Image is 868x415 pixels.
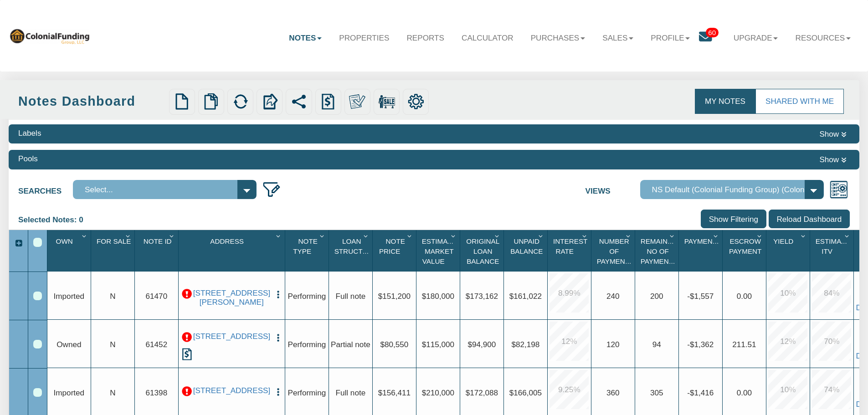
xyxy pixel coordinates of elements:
div: Column Menu [123,230,134,241]
div: Column Menu [167,230,177,241]
div: Sort None [637,233,678,268]
div: 70.0 [812,322,851,361]
div: Sort None [419,233,460,268]
button: Show [816,153,850,166]
span: -$1,416 [687,388,714,397]
span: 211.51 [732,340,756,349]
div: Column Menu [536,230,546,241]
div: Own Sort None [50,233,91,268]
div: Note Id Sort None [137,233,178,268]
img: cell-menu.png [273,290,283,299]
span: Estimated Market Value [422,237,461,265]
div: Row 1, Row Selection Checkbox [33,292,42,300]
span: 0.00 [737,292,752,301]
span: Full note [336,388,366,397]
img: 569736 [9,27,90,44]
img: views.png [829,180,848,199]
span: N [110,340,115,349]
a: Properties [330,25,398,51]
div: Selected Notes: 0 [18,210,90,230]
span: $166,005 [509,388,542,397]
img: share.svg [291,93,307,110]
div: 10.0 [768,273,807,313]
div: Row 3, Row Selection Checkbox [33,388,42,397]
div: Column Menu [448,230,459,241]
div: Unpaid Balance Sort None [506,233,547,268]
div: Column Menu [755,230,765,241]
div: Expand All [9,238,28,249]
button: Press to open the note menu [273,332,283,343]
div: Sort None [462,233,503,268]
div: Sort None [288,233,329,268]
div: Column Menu [667,230,678,241]
div: Notes Dashboard [18,92,166,111]
input: Reload Dashboard [769,210,850,229]
span: Partial note [331,340,370,349]
div: Sort None [93,233,134,268]
img: new.png [174,93,190,110]
span: 240 [606,292,620,301]
a: Purchases [522,25,594,51]
span: Original Loan Balance [466,237,499,265]
span: 200 [650,292,663,301]
div: Number Of Payments Sort None [594,233,635,268]
span: $82,198 [511,340,539,349]
span: 94 [652,340,661,349]
img: for_sale.png [378,93,395,110]
span: Interest Rate [553,237,587,255]
div: Note Price Sort None [375,233,416,268]
div: Estimated Market Value Sort None [419,233,460,268]
div: Loan Structure Sort None [331,233,372,268]
div: Column Menu [492,230,503,241]
span: $173,162 [466,292,498,301]
span: Full note [336,292,366,301]
div: Column Menu [623,230,634,241]
span: 61398 [146,388,168,397]
button: Press to open the note menu [273,386,283,397]
div: Column Menu [580,230,590,241]
img: export.svg [262,93,278,110]
a: Upgrade [725,25,787,51]
img: copy.png [203,93,219,110]
span: Performing [288,340,326,349]
div: Remaining No Of Payments Sort None [637,233,678,268]
span: 0.00 [737,388,752,397]
img: cell-menu.png [273,333,283,343]
img: history.png [320,93,336,110]
span: 61470 [146,292,168,301]
a: 5032 Elaine St, Indianapolis, IN, 46224 [193,288,270,307]
span: -$1,557 [687,292,714,301]
div: Column Menu [798,230,809,241]
div: Column Menu [273,230,284,241]
span: Imported [54,388,85,397]
div: 10.0 [768,370,807,409]
div: Sort None [50,233,91,268]
span: Estimated Itv [816,237,855,255]
div: 9.25 [550,370,589,409]
div: Sort None [137,233,178,268]
a: 5130 Ridgeton Dr, Houston, TX, 77053 [193,386,270,395]
span: Imported [54,292,85,301]
div: 8.99 [550,273,589,313]
div: Select All [33,238,42,246]
span: 305 [650,388,663,397]
a: Sales [594,25,642,51]
div: 12.0 [550,322,589,361]
div: Sort None [681,233,722,268]
a: Notes [280,25,330,51]
span: Number Of Payments [597,237,634,265]
div: Estimated Itv Sort None [812,233,853,268]
div: Row 2, Row Selection Checkbox [33,340,42,348]
span: Performing [288,388,326,397]
span: $115,000 [422,340,454,349]
div: 74.0 [812,370,851,409]
div: Sort None [594,233,635,268]
span: N [110,388,115,397]
div: Sort None [725,233,766,268]
span: Address [210,237,244,245]
span: -$1,362 [687,340,714,349]
a: Resources [787,25,859,51]
div: Sort None [331,233,372,268]
div: Interest Rate Sort None [550,233,591,268]
span: N [110,292,115,301]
